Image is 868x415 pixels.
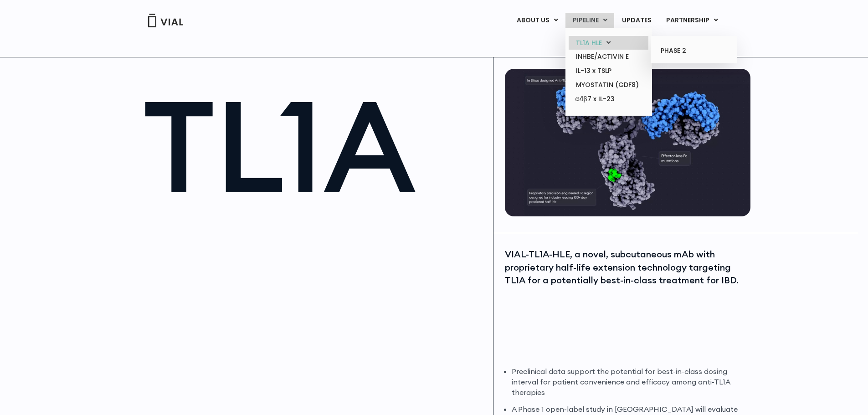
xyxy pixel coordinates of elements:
[509,13,565,28] a: ABOUT USMenu Toggle
[569,50,648,64] a: INHBE/ACTIVIN E
[569,64,648,78] a: IL-13 x TSLP
[654,44,734,58] a: PHASE 2
[147,14,184,27] img: Vial Logo
[505,248,748,287] div: VIAL-TL1A-HLE, a novel, subcutaneous mAb with proprietary half-life extension technology targetin...
[569,78,648,92] a: MYOSTATIN (GDF8)
[569,36,648,50] a: TL1A HLEMenu Toggle
[569,92,648,107] a: α4β7 x IL-23
[659,13,725,28] a: PARTNERSHIPMenu Toggle
[505,69,750,216] img: TL1A antibody diagram.
[615,13,658,28] a: UPDATES
[512,366,748,398] li: Preclinical data support the potential for best-in-class dosing interval for patient convenience ...
[143,82,484,210] h1: TL1A
[565,13,614,28] a: PIPELINEMenu Toggle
